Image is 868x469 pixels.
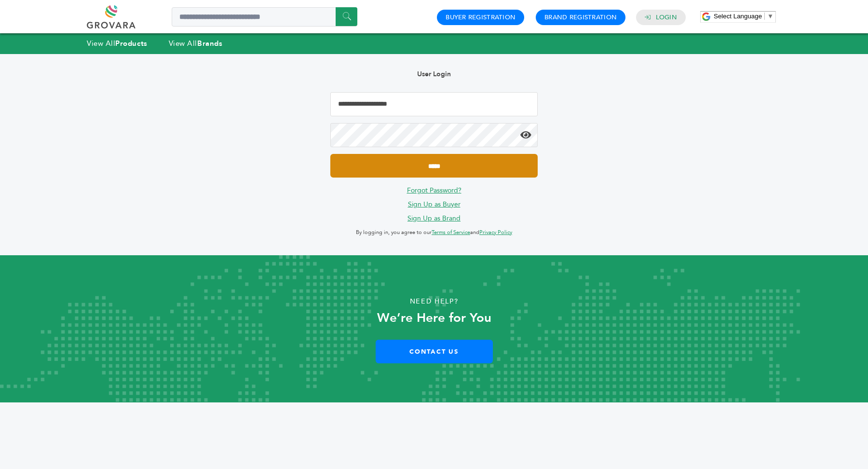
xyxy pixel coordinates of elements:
b: User Login [417,69,451,79]
p: By logging in, you agree to our and [330,227,538,238]
a: Sign Up as Brand [407,214,461,223]
a: View AllBrands [169,39,223,48]
a: Forgot Password? [407,186,461,195]
span: ​ [764,13,765,20]
input: Email Address [330,92,538,116]
a: Login [656,13,677,22]
strong: Brands [197,39,222,48]
a: Brand Registration [544,13,617,22]
a: Buyer Registration [446,13,515,22]
strong: We’re Here for You [377,309,491,327]
input: Password [330,123,538,147]
a: Privacy Policy [479,229,512,236]
a: Select Language​ [714,13,773,20]
a: Contact Us [376,340,493,363]
span: ▼ [767,13,773,20]
a: View AllProducts [87,39,148,48]
span: Select Language [714,13,762,20]
p: Need Help? [43,294,825,309]
strong: Products [115,39,147,48]
input: Search a product or brand... [172,7,357,27]
a: Terms of Service [432,229,470,236]
a: Sign Up as Buyer [408,200,461,209]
